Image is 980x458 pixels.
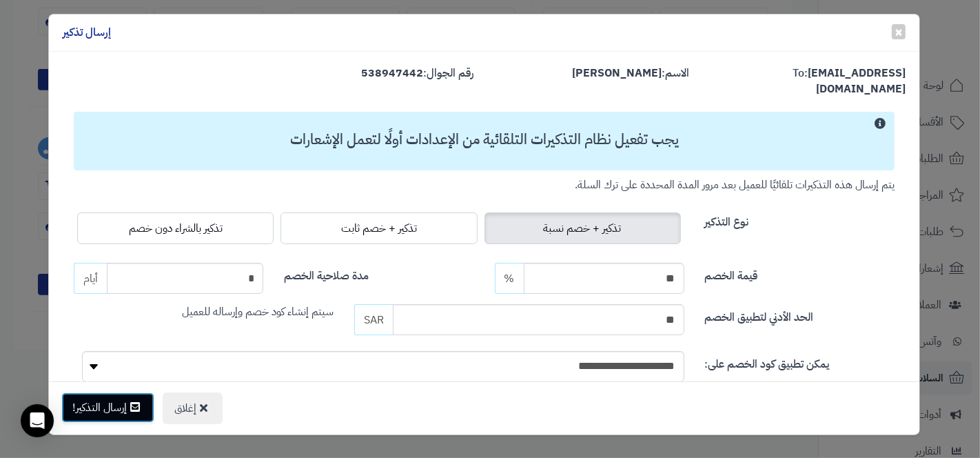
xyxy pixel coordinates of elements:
[61,392,154,423] button: إرسال التذكير!
[573,66,690,81] label: الاسم:
[362,66,474,81] label: رقم الجوال:
[182,303,334,320] span: سيتم إنشاء كود خصم وإرساله للعميل
[705,304,814,326] label: الحد الأدني لتطبيق الخصم
[341,220,417,237] span: تذكير + خصم ثابت
[808,65,906,97] strong: [EMAIL_ADDRESS][DOMAIN_NAME]
[895,21,903,42] span: ×
[711,66,906,97] label: To:
[354,304,393,335] span: SAR
[81,132,889,148] h3: يجب تفعيل نظام التذكيرات التلقائية من الإعدادات أولًا لتعمل الإشعارات
[705,351,830,372] label: يمكن تطبيق كود الخصم على:
[573,65,662,81] strong: [PERSON_NAME]
[705,263,758,284] label: قيمة الخصم
[129,220,223,237] span: تذكير بالشراء دون خصم
[575,177,895,193] small: يتم إرسال هذه التذكيرات تلقائيًا للعميل بعد مرور المدة المحددة على ترك السلة.
[21,404,54,437] div: Open Intercom Messenger
[63,25,111,41] h4: إرسال تذكير
[74,263,107,294] span: أيام
[705,209,749,230] label: نوع التذكير
[544,220,622,237] span: تذكير + خصم نسبة
[504,270,515,287] span: %
[284,263,369,284] label: مدة صلاحية الخصم
[362,65,424,81] strong: 538947442
[163,392,223,424] button: إغلاق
